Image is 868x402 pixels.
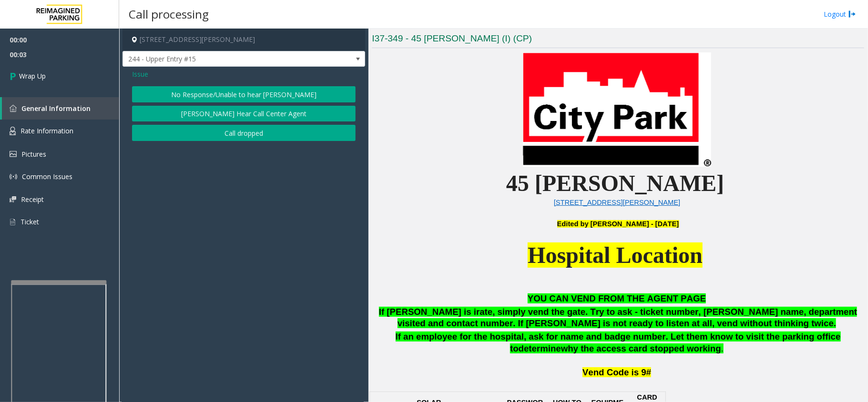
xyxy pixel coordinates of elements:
span: Receipt [21,195,44,204]
span: Common Issues [22,172,72,181]
span: If [PERSON_NAME] is irate, simply vend the gate. Try to ask - ticket number, [PERSON_NAME] name, ... [379,307,858,329]
button: No Response/Unable to hear [PERSON_NAME] [132,86,356,102]
span: If an employee for the hospital, ask for name and badge number. Let them know to visit the parkin... [396,332,841,353]
img: 'icon' [10,173,17,181]
img: 'icon' [10,151,17,157]
span: . [721,343,724,353]
span: 45 [PERSON_NAME] [506,171,724,196]
span: why the access card stopped working [561,343,721,353]
span: Vend Code is 9# [582,367,651,377]
h3: Call processing [124,2,214,26]
img: logout [848,9,856,19]
h3: I37-349 - 45 [PERSON_NAME] (I) (CP) [372,32,864,48]
button: [PERSON_NAME] Hear Call Center Agent [132,106,356,122]
h4: [STREET_ADDRESS][PERSON_NAME] [123,29,365,51]
a: [STREET_ADDRESS][PERSON_NAME] [554,199,681,206]
a: General Information [2,97,119,120]
img: 'icon' [10,196,16,202]
span: YOU CAN VEND FROM THE AGENT PAGE [528,293,706,303]
img: 'icon' [10,105,17,112]
span: determine [519,343,561,353]
button: Call dropped [132,125,356,141]
span: Wrap Up [19,71,46,81]
img: 'icon' [10,218,16,226]
span: Issue [132,69,148,79]
a: Logout [824,9,856,19]
span: Pictures [21,150,46,159]
span: 244 - Upper Entry #15 [123,51,317,67]
span: Ticket [20,217,39,226]
span: Hospital Location [528,242,703,268]
img: 'icon' [10,127,16,135]
b: Edited by [PERSON_NAME] - [DATE] [557,220,679,228]
span: General Information [21,104,91,113]
span: Rate Information [20,126,73,135]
